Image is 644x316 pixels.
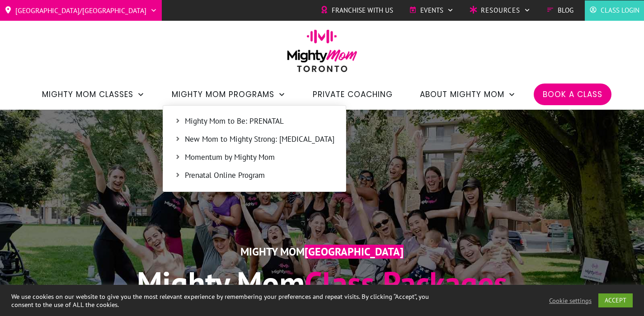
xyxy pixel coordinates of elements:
[185,134,334,145] span: New Mom to Mighty Strong: [MEDICAL_DATA]
[332,4,393,17] span: Franchise with Us
[305,245,404,259] span: [GEOGRAPHIC_DATA]
[546,4,573,17] a: Blog
[5,3,157,18] a: [GEOGRAPHIC_DATA]/[GEOGRAPHIC_DATA]
[172,87,286,102] a: Mighty Mom Programs
[589,4,639,17] a: Class Login
[320,4,393,17] a: Franchise with Us
[543,87,602,102] a: Book a Class
[420,4,443,17] span: Events
[172,87,274,102] span: Mighty Mom Programs
[11,293,447,309] div: We use cookies on our website to give you the most relevant experience by remembering your prefer...
[481,4,520,17] span: Resources
[137,262,305,303] span: Mighty Mom
[313,87,393,102] a: Private Coaching
[42,87,133,102] span: Mighty Mom Classes
[420,87,516,102] a: About Mighty Mom
[168,151,341,164] a: Momentum by Mighty Mom
[42,87,145,102] a: Mighty Mom Classes
[168,169,341,182] a: Prenatal Online Program
[61,262,584,303] h1: Class Packages
[15,3,146,18] span: [GEOGRAPHIC_DATA]/[GEOGRAPHIC_DATA]
[420,87,504,102] span: About Mighty Mom
[168,133,341,146] a: New Mom to Mighty Strong: [MEDICAL_DATA]
[601,4,639,17] span: Class Login
[185,170,334,181] span: Prenatal Online Program
[598,293,633,307] a: ACCEPT
[409,4,454,17] a: Events
[549,297,592,305] a: Cookie settings
[185,152,334,163] span: Momentum by Mighty Mom
[282,29,362,79] img: mightymom-logo-toronto
[185,116,334,127] span: Mighty Mom to Be: PRENATAL
[558,4,573,17] span: Blog
[240,245,305,259] span: Mighty Mom
[168,115,341,128] a: Mighty Mom to Be: PRENATAL
[470,4,531,17] a: Resources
